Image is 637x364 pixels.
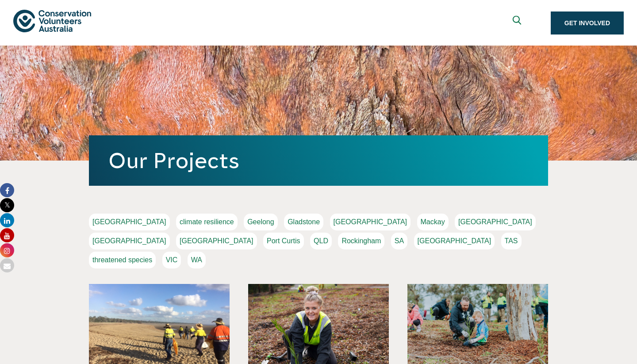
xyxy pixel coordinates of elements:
a: [GEOGRAPHIC_DATA] [89,214,170,230]
a: SA [391,233,407,249]
a: WA [188,252,206,268]
a: Port Curtis [263,233,304,249]
a: [GEOGRAPHIC_DATA] [176,233,257,249]
a: climate resilience [176,214,238,230]
a: [GEOGRAPHIC_DATA] [455,214,536,230]
a: [GEOGRAPHIC_DATA] [330,214,411,230]
a: Our Projects [108,149,239,172]
a: threatened species [89,252,156,268]
a: Mackay [417,214,449,230]
a: QLD [310,233,332,249]
a: TAS [501,233,522,249]
img: logo.svg [13,10,91,32]
button: Expand search box Close search box [507,12,529,34]
span: Expand search box [512,15,523,30]
a: [GEOGRAPHIC_DATA] [89,233,170,249]
a: [GEOGRAPHIC_DATA] [414,233,495,249]
a: Geelong [244,214,278,230]
a: Rockingham [338,233,384,249]
button: Show mobile navigation menu [602,8,624,29]
a: Gladstone [284,214,323,230]
a: VIC [162,252,181,268]
a: Get Involved [551,11,624,34]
